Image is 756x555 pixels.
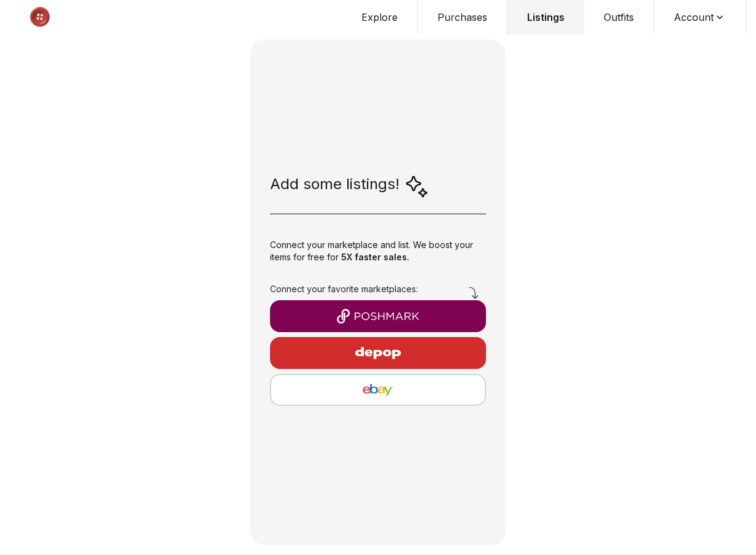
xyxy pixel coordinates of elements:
div: Connect your marketplace and list. We boost your items for free for [270,229,486,278]
img: Poshmark logo [280,309,476,324]
span: 5X faster sales. [341,252,409,262]
button: eBay logo [270,374,486,406]
img: Depop logo [325,338,431,368]
div: Add some listings! [270,174,429,199]
h3: Connect your favorite marketplaces: [270,283,486,295]
button: Poshmark logo [270,300,486,332]
img: eBay logo [281,382,475,397]
button: Depop logo [270,337,486,369]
